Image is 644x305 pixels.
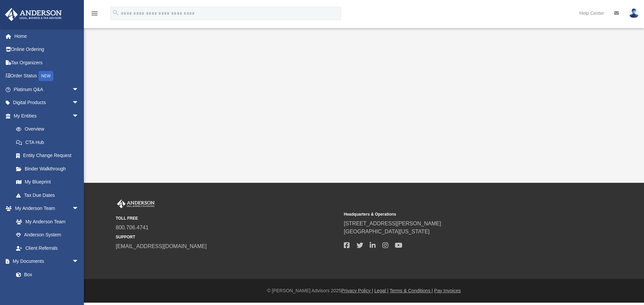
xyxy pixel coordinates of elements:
[9,162,89,175] a: Binder Walkthrough
[9,123,89,136] a: Overview
[374,288,388,293] a: Legal |
[5,96,89,109] a: Digital Productsarrow_drop_down
[9,136,89,149] a: CTA Hub
[9,149,89,162] a: Entity Change Request
[5,83,89,96] a: Platinum Q&Aarrow_drop_down
[344,221,441,226] a: [STREET_ADDRESS][PERSON_NAME]
[5,255,86,268] a: My Documentsarrow_drop_down
[9,241,86,255] a: Client Referrals
[9,188,89,202] a: Tax Due Dates
[9,268,82,281] a: Box
[5,56,89,69] a: Tax Organizers
[9,215,82,228] a: My Anderson Team
[390,288,433,293] a: Terms & Conditions |
[5,202,86,215] a: My Anderson Teamarrow_drop_down
[39,71,53,81] div: NEW
[9,175,86,189] a: My Blueprint
[116,243,207,249] a: [EMAIL_ADDRESS][DOMAIN_NAME]
[9,228,86,242] a: Anderson System
[344,229,430,234] a: [GEOGRAPHIC_DATA][US_STATE]
[116,225,149,230] a: 800.706.4741
[116,215,339,221] small: TOLL FREE
[3,8,64,21] img: Anderson Advisors Platinum Portal
[72,202,86,216] span: arrow_drop_down
[116,200,156,208] img: Anderson Advisors Platinum Portal
[72,96,86,110] span: arrow_drop_down
[5,43,89,56] a: Online Ordering
[72,109,86,123] span: arrow_drop_down
[5,29,89,43] a: Home
[434,288,461,293] a: Pay Invoices
[72,255,86,269] span: arrow_drop_down
[344,211,567,217] small: Headquarters & Operations
[91,9,99,17] i: menu
[72,83,86,96] span: arrow_drop_down
[9,281,86,295] a: Meeting Minutes
[341,288,373,293] a: Privacy Policy |
[629,8,639,18] img: User Pic
[5,109,89,123] a: My Entitiesarrow_drop_down
[84,287,644,294] div: © [PERSON_NAME] Advisors 2025
[91,13,99,17] a: menu
[112,9,119,16] i: search
[5,69,89,83] a: Order StatusNEW
[116,234,339,240] small: SUPPORT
